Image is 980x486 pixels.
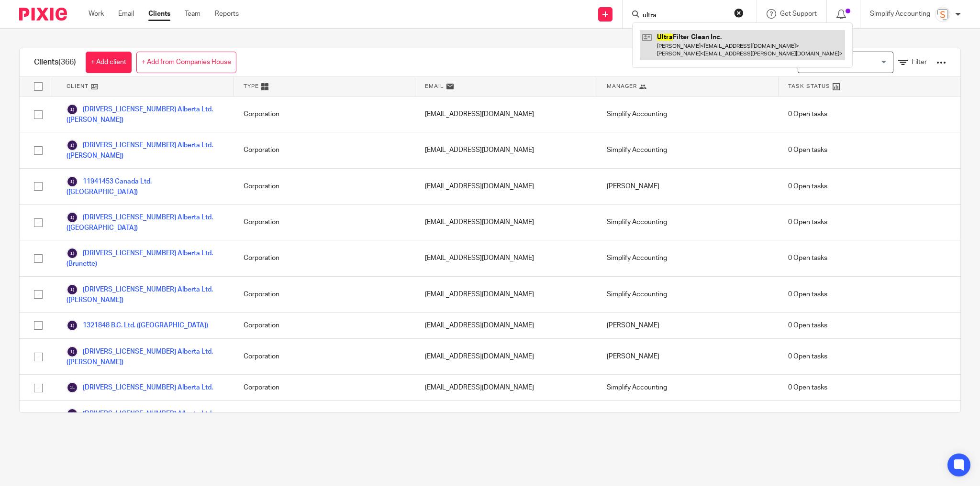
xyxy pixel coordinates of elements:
[597,240,779,276] div: Simplify Accounting
[415,97,597,132] div: [EMAIL_ADDRESS][DOMAIN_NAME]
[118,9,134,19] a: Email
[415,205,597,240] div: [EMAIL_ADDRESS][DOMAIN_NAME]
[788,253,827,263] span: 0 Open tasks
[780,11,817,17] span: Get Support
[67,320,78,331] img: svg%3E
[67,176,224,197] a: 11941453 Canada Ltd. ([GEOGRAPHIC_DATA])
[67,82,89,90] span: Client
[136,52,236,73] a: + Add from Companies House
[234,339,416,374] div: Corporation
[67,248,224,269] a: [DRIVERS_LICENSE_NUMBER] Alberta Ltd. (Brunette)
[870,9,930,19] p: Simplify Accounting
[788,182,827,191] span: 0 Open tasks
[415,169,597,204] div: [EMAIL_ADDRESS][DOMAIN_NAME]
[234,240,416,276] div: Corporation
[734,8,744,18] button: Clear
[415,277,597,312] div: [EMAIL_ADDRESS][DOMAIN_NAME]
[19,8,67,21] img: Pixie
[234,205,416,240] div: Corporation
[415,313,597,338] div: [EMAIL_ADDRESS][DOMAIN_NAME]
[912,59,927,65] span: Filter
[58,58,76,66] span: (366)
[234,375,416,400] div: Corporation
[788,145,827,155] span: 0 Open tasks
[234,313,416,338] div: Corporation
[234,401,416,436] div: Corporation
[34,57,76,67] h1: Clients
[415,375,597,400] div: [EMAIL_ADDRESS][DOMAIN_NAME]
[788,321,827,330] span: 0 Open tasks
[215,9,239,19] a: Reports
[67,408,224,429] a: [DRIVERS_LICENSE_NUMBER] Alberta Ltd. ([GEOGRAPHIC_DATA])
[415,240,597,276] div: [EMAIL_ADDRESS][DOMAIN_NAME]
[788,352,827,361] span: 0 Open tasks
[234,277,416,312] div: Corporation
[597,401,779,436] div: Simplify Accounting
[935,7,950,22] img: Screenshot%202023-11-29%20141159.png
[234,169,416,204] div: Corporation
[67,140,224,161] a: [DRIVERS_LICENSE_NUMBER] Alberta Ltd. ([PERSON_NAME])
[415,132,597,168] div: [EMAIL_ADDRESS][DOMAIN_NAME]
[148,9,170,19] a: Clients
[597,132,779,168] div: Simplify Accounting
[86,52,132,73] a: + Add client
[597,339,779,374] div: [PERSON_NAME]
[234,97,416,132] div: Corporation
[67,320,208,331] a: 1321848 B.C. Ltd. ([GEOGRAPHIC_DATA])
[67,284,78,295] img: svg%3E
[29,77,47,96] input: Select all
[67,346,224,367] a: [DRIVERS_LICENSE_NUMBER] Alberta Ltd. ([PERSON_NAME])
[67,284,224,305] a: [DRIVERS_LICENSE_NUMBER] Alberta Ltd. ([PERSON_NAME])
[788,109,827,119] span: 0 Open tasks
[67,382,213,393] a: [DRIVERS_LICENSE_NUMBER] Alberta Ltd.
[597,277,779,312] div: Simplify Accounting
[597,313,779,338] div: [PERSON_NAME]
[67,346,78,357] img: svg%3E
[67,248,78,259] img: svg%3E
[642,11,728,20] input: Search
[244,82,259,90] span: Type
[788,290,827,299] span: 0 Open tasks
[763,48,946,76] div: View:
[67,408,78,420] img: svg%3E
[597,169,779,204] div: [PERSON_NAME]
[67,176,78,187] img: svg%3E
[415,401,597,436] div: [EMAIL_ADDRESS][DOMAIN_NAME]
[607,82,637,90] span: Manager
[89,9,104,19] a: Work
[788,383,827,392] span: 0 Open tasks
[234,132,416,168] div: Corporation
[425,82,444,90] span: Email
[415,339,597,374] div: [EMAIL_ADDRESS][DOMAIN_NAME]
[67,382,78,393] img: svg%3E
[67,104,224,125] a: [DRIVERS_LICENSE_NUMBER] Alberta Ltd. ([PERSON_NAME])
[597,97,779,132] div: Simplify Accounting
[67,212,78,223] img: svg%3E
[185,9,200,19] a: Team
[67,104,78,115] img: svg%3E
[67,140,78,151] img: svg%3E
[788,82,830,90] span: Task Status
[597,375,779,400] div: Simplify Accounting
[788,217,827,227] span: 0 Open tasks
[597,205,779,240] div: Simplify Accounting
[67,212,224,233] a: [DRIVERS_LICENSE_NUMBER] Alberta Ltd. ([GEOGRAPHIC_DATA])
